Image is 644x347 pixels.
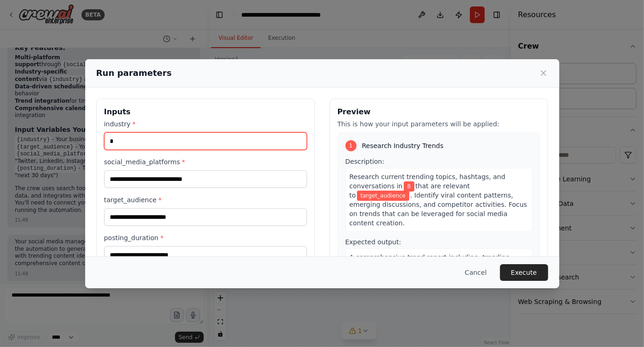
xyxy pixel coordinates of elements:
h2: Run parameters [96,67,172,80]
div: 1 [345,140,356,151]
span: A comprehensive trend report including: trending topics in [350,254,510,270]
span: that are relevant to [350,182,470,199]
p: This is how your input parameters will be applied: [338,119,540,129]
span: Variable: target_audience [357,191,409,201]
span: . Identify viral content patterns, emerging discussions, and competitor activities. Focus on tren... [350,192,527,227]
label: industry [104,119,307,129]
button: Cancel [457,264,494,281]
h3: Preview [338,106,540,118]
span: Variable: industry [404,181,415,192]
label: target_audience [104,195,307,204]
span: Expected output: [345,238,401,246]
span: Research Industry Trends [362,141,444,150]
button: Execute [500,264,548,281]
span: Description: [345,158,384,165]
h3: Inputs [104,106,307,118]
label: posting_duration [104,233,307,242]
span: Research current trending topics, hashtags, and conversations in [350,173,506,190]
label: social_media_platforms [104,157,307,167]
